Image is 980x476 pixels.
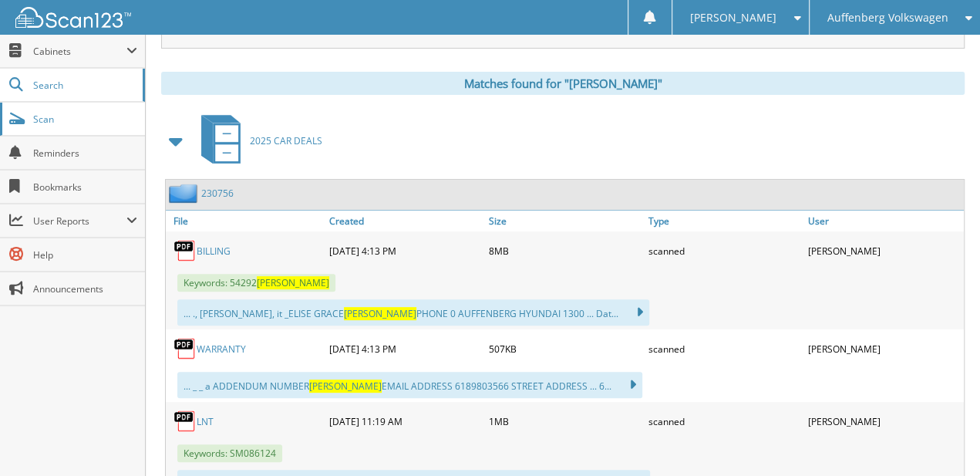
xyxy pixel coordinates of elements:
[33,79,135,92] span: Search
[192,110,322,171] a: 2025 CAR DEALS
[15,7,131,28] img: scan123-logo-white.svg
[177,299,649,326] div: ... ., [PERSON_NAME], it _ELISE GRACE PHONE 0 AUFFENBERG HYUNDAI 1300 ... Dat...
[177,372,642,398] div: ... _ _ a ADDENDUM NUMBER EMAIL ADDRESS 6189803566 STREET ADDRESS ... 6...
[173,337,197,360] img: PDF.png
[645,333,804,364] div: scanned
[344,307,416,320] span: [PERSON_NAME]
[250,134,322,147] span: 2025 CAR DEALS
[173,410,197,433] img: PDF.png
[33,248,137,262] span: Help
[169,184,201,203] img: folder2.png
[485,406,645,437] div: 1MB
[33,113,137,126] span: Scan
[325,211,485,231] a: Created
[645,406,804,437] div: scanned
[197,343,246,356] a: WARRANTY
[257,276,329,289] span: [PERSON_NAME]
[166,211,325,231] a: File
[645,235,804,266] div: scanned
[903,402,980,476] iframe: Chat Widget
[827,13,948,22] span: Auffenberg Volkswagen
[690,13,776,22] span: [PERSON_NAME]
[177,444,282,462] span: Keywords: SM086124
[173,239,197,262] img: PDF.png
[33,214,126,228] span: User Reports
[309,380,382,393] span: [PERSON_NAME]
[325,333,485,364] div: [DATE] 4:13 PM
[485,333,645,364] div: 507KB
[645,211,804,231] a: Type
[201,187,234,200] a: 230756
[804,211,964,231] a: User
[325,406,485,437] div: [DATE] 11:19 AM
[161,72,965,95] div: Matches found for "[PERSON_NAME]"
[33,45,126,58] span: Cabinets
[33,147,137,160] span: Reminders
[804,333,964,364] div: [PERSON_NAME]
[325,235,485,266] div: [DATE] 4:13 PM
[33,282,137,295] span: Announcements
[485,235,645,266] div: 8MB
[804,235,964,266] div: [PERSON_NAME]
[197,245,231,258] a: BILLING
[197,415,214,428] a: LNT
[177,274,335,292] span: Keywords: 54292
[33,181,137,194] span: Bookmarks
[804,406,964,437] div: [PERSON_NAME]
[485,211,645,231] a: Size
